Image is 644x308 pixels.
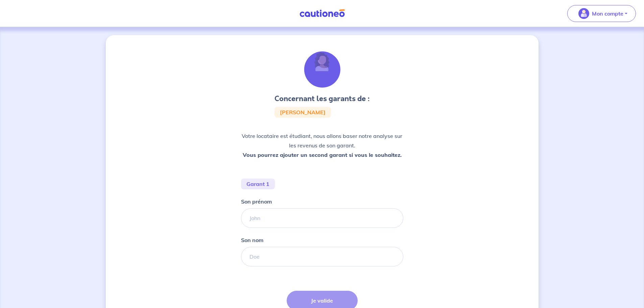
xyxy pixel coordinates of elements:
[567,5,636,22] button: illu_account_valid_menu.svgMon compte
[241,236,263,244] p: Son nom
[241,247,403,266] input: Doe
[578,8,589,19] img: illu_account_valid_menu.svg
[241,179,275,189] div: Garant 1
[243,151,402,158] strong: Vous pourrez ajouter un second garant si vous le souhaitez.
[241,197,272,206] p: Son prénom
[241,208,403,228] input: John
[280,110,326,115] span: [PERSON_NAME]
[297,9,348,18] img: Cautioneo
[241,131,403,160] p: Votre locataire est étudiant, nous allons baser notre analyse sur les revenus de son garant.
[304,51,340,88] img: illu_tenants.svg
[592,9,623,18] p: Mon compte
[275,93,370,104] h3: Concernant les garants de :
